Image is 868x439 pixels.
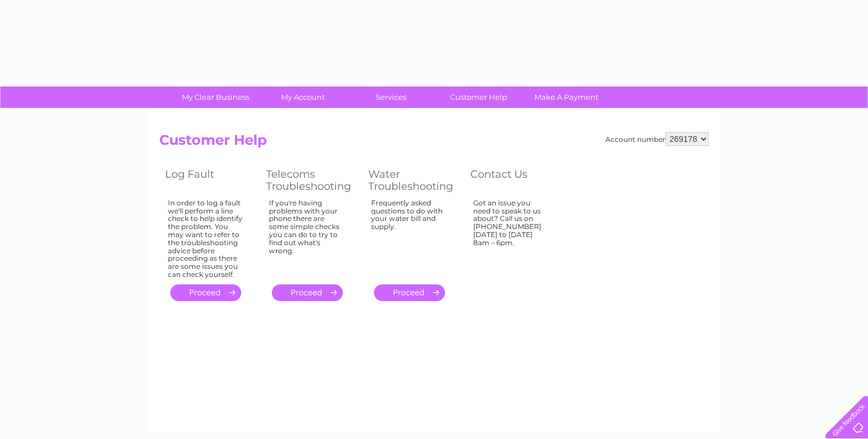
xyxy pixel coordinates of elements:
a: Make A Payment [519,87,614,108]
div: Account number [605,132,709,146]
th: Telecoms Troubleshooting [260,165,362,196]
a: My Clear Business [168,87,263,108]
a: Customer Help [431,87,526,108]
a: My Account [256,87,351,108]
a: . [170,284,241,301]
a: . [272,284,343,301]
th: Contact Us [465,165,566,196]
div: Got an issue you need to speak to us about? Call us on [PHONE_NUMBER] [DATE] to [DATE] 8am – 6pm. [473,199,548,274]
th: Water Troubleshooting [362,165,465,196]
div: Frequently asked questions to do with your water bill and supply. [371,199,447,274]
h2: Customer Help [159,132,709,154]
a: Services [343,87,439,108]
div: In order to log a fault we'll perform a line check to help identify the problem. You may want to ... [168,199,243,279]
a: . [374,284,445,301]
div: If you're having problems with your phone there are some simple checks you can do to try to find ... [269,199,345,274]
th: Log Fault [159,165,260,196]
